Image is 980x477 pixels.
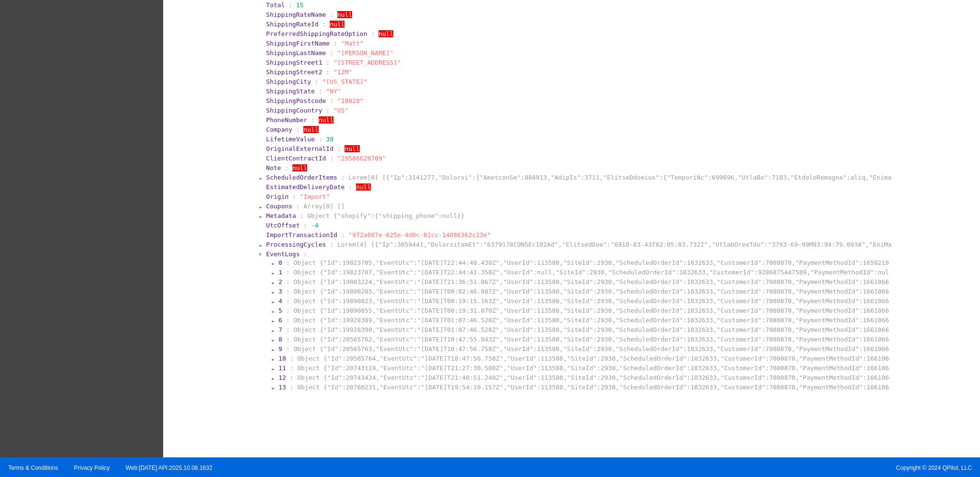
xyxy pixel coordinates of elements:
[334,68,352,76] span: "12M"
[266,231,337,238] span: ImportTransactionId
[266,241,326,248] span: ProcessingCycles
[319,136,323,143] span: :
[341,174,345,181] span: :
[266,116,307,124] span: PhoneNumber
[278,288,282,295] span: 3
[341,231,345,238] span: :
[330,241,334,248] span: :
[311,116,315,124] span: :
[285,164,289,171] span: :
[278,345,282,352] span: 9
[290,374,294,381] span: :
[348,231,490,238] span: "972a607e-625e-4d0c-81cc-14086362c23e"
[330,21,345,28] span: null
[266,49,326,57] span: ShippingLastName
[337,11,352,18] span: null
[371,30,375,37] span: :
[266,136,315,143] span: LifetimeValue
[266,126,292,133] span: Company
[337,155,386,162] span: "29586620709"
[296,126,300,133] span: :
[292,193,296,200] span: :
[286,269,290,276] span: :
[286,278,290,285] span: :
[348,183,352,191] span: :
[278,355,286,362] span: 10
[330,11,334,18] span: :
[266,250,300,258] span: EventLogs
[330,49,334,57] span: :
[356,183,371,191] span: null
[345,145,359,152] span: null
[266,88,315,95] span: ShippingState
[322,21,326,28] span: :
[290,355,294,362] span: :
[330,97,334,104] span: :
[379,30,393,37] span: null
[337,97,364,104] span: "10028"
[8,465,58,471] a: Terms & Conditions
[315,78,319,85] span: :
[266,193,289,200] span: Origin
[319,88,323,95] span: :
[74,465,110,471] a: Privacy Policy
[296,1,304,9] span: 15
[278,384,286,391] span: 13
[289,1,292,9] span: :
[303,126,318,133] span: null
[296,203,300,210] span: :
[266,203,292,210] span: Coupons
[326,88,341,95] span: "NY"
[286,307,290,314] span: :
[303,222,307,229] span: :
[337,49,393,57] span: "[PERSON_NAME]"
[266,30,367,37] span: PreferredShippingRateOption
[278,326,282,333] span: 7
[278,259,282,266] span: 0
[341,40,364,47] span: "Matt"
[319,116,334,124] span: null
[290,384,294,391] span: :
[266,212,296,219] span: Metadata
[326,59,330,66] span: :
[498,465,972,471] span: Copyright © 2024 QPilot, LLC
[278,278,282,285] span: 2
[266,174,337,181] span: ScheduledOrderItems
[266,11,326,18] span: ShippingRateName
[286,288,290,295] span: :
[266,59,322,66] span: ShippingStreet1
[334,40,337,47] span: :
[290,364,294,372] span: :
[326,136,334,143] span: 30
[266,97,326,104] span: ShippingPostcode
[278,297,282,305] span: 4
[266,164,281,171] span: Note
[278,374,286,381] span: 12
[126,465,212,471] a: Web:[DATE] API:2025.10.08.1632
[286,336,290,343] span: :
[286,317,290,324] span: :
[303,250,307,258] span: :
[266,155,326,162] span: ClientContractId
[278,364,286,372] span: 11
[326,107,330,114] span: :
[334,107,348,114] span: "US"
[300,193,330,200] span: "Import"
[278,336,282,343] span: 8
[266,68,322,76] span: ShippingStreet2
[311,222,319,229] span: -4
[278,269,282,276] span: 1
[266,1,285,9] span: Total
[286,259,290,266] span: :
[322,78,367,85] span: "[US_STATE]"
[292,164,307,171] span: null
[266,107,322,114] span: ShippingCountry
[286,326,290,333] span: :
[266,145,334,152] span: OriginalExternalId
[326,68,330,76] span: :
[266,222,300,229] span: UtcOffset
[278,307,282,314] span: 5
[266,40,330,47] span: ShippingFirstName
[278,317,282,324] span: 6
[330,155,334,162] span: :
